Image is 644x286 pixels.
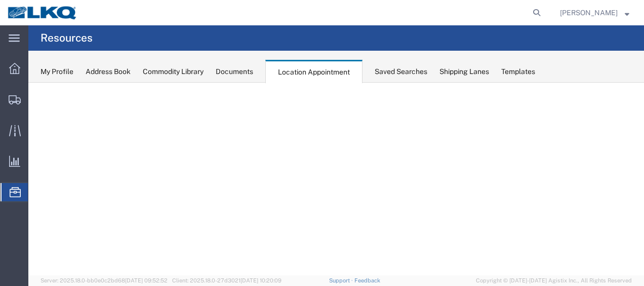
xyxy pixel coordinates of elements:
div: Templates [501,66,535,77]
span: Client: 2025.18.0-27d3021 [172,277,281,283]
a: Feedback [354,277,380,283]
a: Support [329,277,354,283]
div: Address Book [86,66,131,77]
span: Jason Voyles [560,7,618,18]
h4: Resources [41,25,93,51]
span: [DATE] 10:20:09 [240,277,281,283]
div: Commodity Library [143,66,204,77]
div: Shipping Lanes [439,66,489,77]
span: Copyright © [DATE]-[DATE] Agistix Inc., All Rights Reserved [476,276,632,285]
div: My Profile [41,66,73,77]
div: Location Appointment [265,60,363,83]
span: Server: 2025.18.0-bb0e0c2bd68 [41,277,168,283]
img: logo [7,5,78,20]
button: [PERSON_NAME] [559,7,630,19]
div: Saved Searches [375,66,427,77]
span: [DATE] 09:52:52 [125,277,168,283]
div: Documents [216,66,253,77]
iframe: FS Legacy Container [28,83,644,275]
